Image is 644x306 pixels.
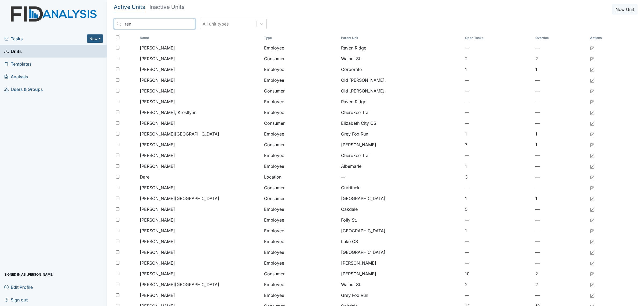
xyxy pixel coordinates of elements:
[463,225,533,236] td: 1
[590,77,594,83] a: Edit
[87,34,103,43] button: New
[203,21,229,27] div: All unit types
[262,279,339,290] td: Employee
[339,64,463,75] td: Corporate
[116,35,119,39] input: Toggle All Rows Selected
[339,118,463,129] td: Elizabeth City CS
[463,193,533,204] td: 1
[262,64,339,75] td: Employee
[533,247,588,258] td: —
[339,290,463,301] td: Grey Fox Run
[140,55,175,62] span: [PERSON_NAME]
[114,4,145,10] h5: Active Units
[533,42,588,53] td: —
[590,195,594,202] a: Edit
[140,249,175,255] span: [PERSON_NAME]
[463,96,533,107] td: —
[463,290,533,301] td: —
[339,75,463,86] td: Old [PERSON_NAME].
[262,193,339,204] td: Consumer
[590,152,594,159] a: Edit
[339,107,463,118] td: Cherokee Trail
[533,290,588,301] td: —
[590,131,594,137] a: Edit
[4,85,43,93] span: Users & Groups
[590,206,594,212] a: Edit
[140,292,175,298] span: [PERSON_NAME]
[339,86,463,96] td: Old [PERSON_NAME].
[140,238,175,245] span: [PERSON_NAME]
[262,172,339,182] td: Location
[262,75,339,86] td: Employee
[262,118,339,129] td: Consumer
[339,139,463,150] td: [PERSON_NAME]
[140,163,175,169] span: [PERSON_NAME]
[590,217,594,223] a: Edit
[463,172,533,182] td: 3
[339,42,463,53] td: Raven Ridge
[590,109,594,116] a: Edit
[590,184,594,191] a: Edit
[339,279,463,290] td: Walnut St.
[533,96,588,107] td: —
[533,33,588,42] th: Toggle SortBy
[533,64,588,75] td: 1
[140,66,175,73] span: [PERSON_NAME]
[140,184,175,191] span: [PERSON_NAME]
[140,45,175,51] span: [PERSON_NAME]
[533,182,588,193] td: —
[463,75,533,86] td: —
[4,72,28,81] span: Analysis
[140,271,175,277] span: [PERSON_NAME]
[262,150,339,161] td: Employee
[463,86,533,96] td: —
[590,271,594,277] a: Edit
[533,279,588,290] td: 2
[463,150,533,161] td: —
[463,64,533,75] td: 1
[463,107,533,118] td: —
[612,4,638,15] button: New Unit
[339,247,463,258] td: [GEOGRAPHIC_DATA]
[262,96,339,107] td: Employee
[590,98,594,105] a: Edit
[339,150,463,161] td: Cherokee Trail
[140,227,175,234] span: [PERSON_NAME]
[339,236,463,247] td: Luke CS
[533,150,588,161] td: —
[463,129,533,139] td: 1
[463,33,533,42] th: Toggle SortBy
[4,283,33,291] span: Edit Profile
[590,141,594,148] a: Edit
[339,182,463,193] td: Currituck
[140,98,175,105] span: [PERSON_NAME]
[590,249,594,255] a: Edit
[4,296,28,304] span: Sign out
[533,236,588,247] td: —
[262,290,339,301] td: Employee
[533,161,588,172] td: —
[140,131,219,137] span: [PERSON_NAME][GEOGRAPHIC_DATA]
[533,86,588,96] td: —
[140,109,196,116] span: [PERSON_NAME], Krestlynn
[140,206,175,212] span: [PERSON_NAME]
[4,60,32,68] span: Templates
[463,258,533,268] td: —
[262,182,339,193] td: Consumer
[590,292,594,298] a: Edit
[590,55,594,62] a: Edit
[533,53,588,64] td: 2
[262,204,339,215] td: Employee
[339,172,463,182] td: —
[463,236,533,247] td: —
[140,195,219,202] span: [PERSON_NAME][GEOGRAPHIC_DATA]
[533,258,588,268] td: —
[262,215,339,225] td: Employee
[533,215,588,225] td: —
[4,47,22,55] span: Units
[533,107,588,118] td: —
[140,281,219,288] span: [PERSON_NAME][GEOGRAPHIC_DATA]
[463,247,533,258] td: —
[140,88,175,94] span: [PERSON_NAME]
[463,215,533,225] td: —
